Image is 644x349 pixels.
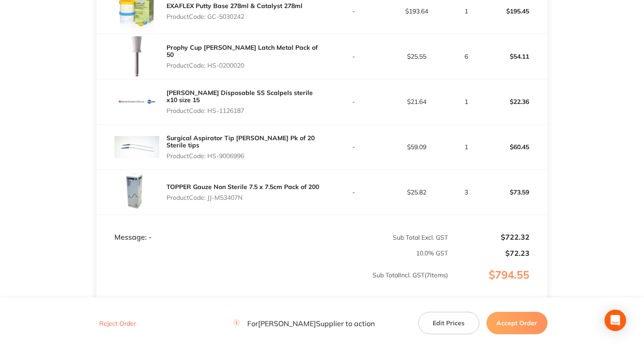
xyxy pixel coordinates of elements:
[166,62,322,69] p: Product Code: HS-0200020
[166,13,302,20] p: Product Code: GC-5030242
[323,234,448,241] p: Sub Total Excl. GST
[485,136,547,158] p: $60.45
[114,79,159,124] img: N3l4NWE1Yg
[386,8,448,15] p: $193.64
[485,0,547,22] p: $195.45
[605,310,626,331] div: Open Intercom Messenger
[323,8,385,15] p: -
[166,194,319,201] p: Product Code: JJ-M53407N
[418,312,479,334] button: Edit Prices
[166,107,322,114] p: Product Code: HS-1126187
[97,250,448,257] p: 10.0 % GST
[96,215,322,242] td: Message: -
[323,53,385,60] p: -
[323,143,385,151] p: -
[449,269,547,299] p: $794.55
[114,34,159,79] img: cjNucmJqYg
[485,91,547,112] p: $22.36
[486,312,548,334] button: Accept Order
[323,189,385,196] p: -
[449,189,484,196] p: 3
[233,319,375,327] p: For [PERSON_NAME] Supplier to action
[166,183,319,191] a: TOPPER Gauze Non Sterile 7.5 x 7.5cm Pack of 200
[449,249,530,257] p: $72.23
[449,233,530,241] p: $722.32
[449,53,484,60] p: 6
[166,152,322,159] p: Product Code: HS-9006996
[449,143,484,151] p: 1
[386,98,448,105] p: $21.64
[386,53,448,60] p: $25.55
[386,143,448,151] p: $59.09
[449,98,484,105] p: 1
[166,134,315,149] a: Surgical Aspirator Tip [PERSON_NAME] Pk of 20 Sterile tips
[114,125,159,169] img: eHBza2Z4Mg
[485,46,547,67] p: $54.11
[114,170,159,215] img: bXFtOTg5bw
[386,189,448,196] p: $25.82
[97,271,448,297] p: Sub Total Incl. GST ( 7 Items)
[166,43,318,59] a: Prophy Cup [PERSON_NAME] Latch Metal Pack of 50
[449,8,484,15] p: 1
[96,319,139,327] button: Reject Order
[323,98,385,105] p: -
[166,89,313,104] a: [PERSON_NAME] Disposable SS Scalpels sterile x10 size 15
[485,181,547,203] p: $73.59
[166,2,302,10] a: EXAFLEX Putty Base 278ml & Catalyst 278ml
